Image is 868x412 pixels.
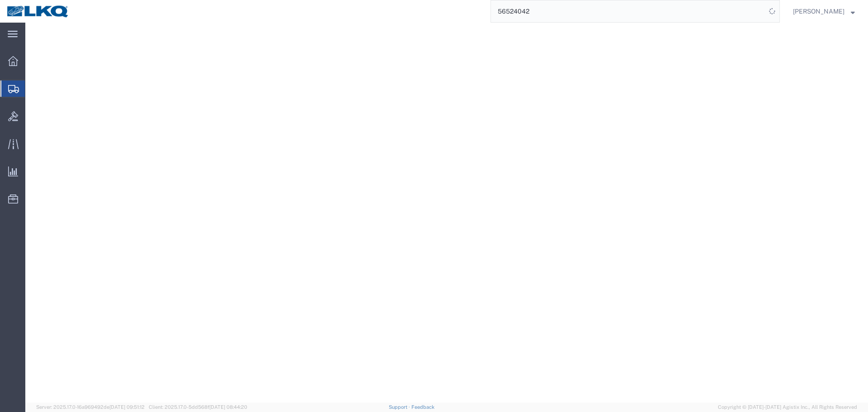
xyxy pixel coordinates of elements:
a: Feedback [411,404,434,410]
span: [DATE] 08:44:20 [209,404,247,410]
input: Search for shipment number, reference number [491,0,766,22]
img: logo [6,5,70,18]
span: Copyright © [DATE]-[DATE] Agistix Inc., All Rights Reserved [718,403,857,411]
span: Client: 2025.17.0-5dd568f [149,404,247,410]
span: Rajasheker Reddy [793,6,844,16]
span: [DATE] 09:51:12 [109,404,145,410]
span: Server: 2025.17.0-16a969492de [36,404,145,410]
iframe: FS Legacy Container [25,23,868,403]
button: [PERSON_NAME] [793,6,855,17]
a: Support [389,404,411,410]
